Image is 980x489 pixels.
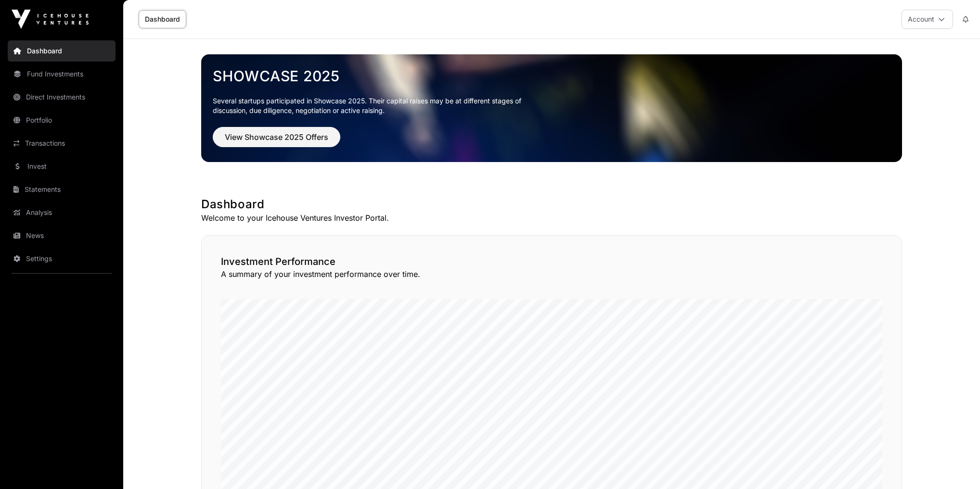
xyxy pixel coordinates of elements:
[201,197,902,212] h1: Dashboard
[12,10,89,29] img: Icehouse Ventures Logo
[8,179,116,200] a: Statements
[8,133,116,154] a: Transactions
[213,137,340,146] a: View Showcase 2025 Offers
[221,268,882,280] p: A summary of your investment performance over time.
[8,110,116,131] a: Portfolio
[8,156,116,177] a: Invest
[8,202,116,223] a: Analysis
[213,127,340,147] button: View Showcase 2025 Offers
[139,10,186,28] a: Dashboard
[213,96,536,115] p: Several startups participated in Showcase 2025. Their capital raises may be at different stages o...
[8,63,116,85] a: Fund Investments
[8,225,116,246] a: News
[213,67,890,85] a: Showcase 2025
[8,248,116,269] a: Settings
[201,212,902,224] p: Welcome to your Icehouse Ventures Investor Portal.
[225,131,328,143] span: View Showcase 2025 Offers
[8,40,116,62] a: Dashboard
[8,87,116,108] a: Direct Investments
[221,255,882,268] h2: Investment Performance
[201,54,902,162] img: Showcase 2025
[902,10,953,29] button: Account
